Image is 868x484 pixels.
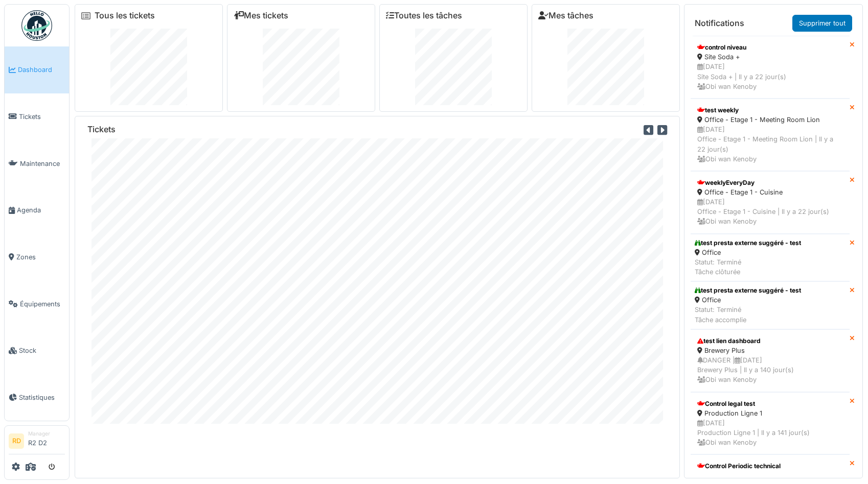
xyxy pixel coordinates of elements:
[697,197,843,227] div: [DATE] Office - Etage 1 - Cuisine | Il y a 22 jour(s) Obi wan Kenoby
[697,399,843,408] div: Control legal test
[697,187,843,197] div: Office - Etage 1 - Cuisine
[17,205,65,215] span: Agenda
[9,430,65,454] a: RD ManagerR2 D2
[5,374,69,421] a: Statistiques
[695,18,744,28] h6: Notifications
[691,329,850,392] a: test lien dashboard Brewery Plus DANGER |[DATE]Brewery Plus | Il y a 140 jour(s) Obi wan Kenoby
[95,11,155,20] a: Tous les tickets
[87,125,116,134] h6: Tickets
[18,65,65,75] span: Dashboard
[697,178,843,187] div: weeklyEveryDay
[697,418,843,448] div: [DATE] Production Ligne 1 | Il y a 141 jour(s) Obi wan Kenoby
[28,430,65,438] div: Manager
[691,234,850,282] a: test presta externe suggéré - test Office Statut: TerminéTâche clôturée
[19,346,65,355] span: Stock
[19,393,65,402] span: Statistiques
[234,11,288,20] a: Mes tickets
[695,257,801,277] div: Statut: Terminé Tâche clôturée
[9,433,24,449] li: RD
[5,187,69,234] a: Agenda
[697,471,843,480] div: Site Soda + - Production Line 1
[697,115,843,125] div: Office - Etage 1 - Meeting Room Lion
[5,93,69,140] a: Tickets
[691,281,850,329] a: test presta externe suggéré - test Office Statut: TerminéTâche accomplie
[16,252,65,262] span: Zones
[697,62,843,91] div: [DATE] Site Soda + | Il y a 22 jour(s) Obi wan Kenoby
[5,280,69,327] a: Équipements
[697,346,843,355] div: Brewery Plus
[20,159,65,168] span: Maintenance
[5,46,69,93] a: Dashboard
[695,295,801,305] div: Office
[28,430,65,452] li: R2 D2
[691,392,850,455] a: Control legal test Production Ligne 1 [DATE]Production Ligne 1 | Il y a 141 jour(s) Obi wan Kenoby
[691,99,850,171] a: test weekly Office - Etage 1 - Meeting Room Lion [DATE]Office - Etage 1 - Meeting Room Lion | Il ...
[5,327,69,374] a: Stock
[697,106,843,115] div: test weekly
[5,140,69,187] a: Maintenance
[792,15,852,32] a: Supprimer tout
[697,355,843,385] div: DANGER | [DATE] Brewery Plus | Il y a 140 jour(s) Obi wan Kenoby
[538,11,593,20] a: Mes tâches
[20,299,65,309] span: Équipements
[697,462,843,471] div: Control Periodic technical
[21,10,52,41] img: Badge_color-CXgf-gQk.svg
[695,238,801,248] div: test presta externe suggéré - test
[697,52,843,62] div: Site Soda +
[695,305,801,324] div: Statut: Terminé Tâche accomplie
[695,286,801,295] div: test presta externe suggéré - test
[19,112,65,122] span: Tickets
[691,171,850,234] a: weeklyEveryDay Office - Etage 1 - Cuisine [DATE]Office - Etage 1 - Cuisine | Il y a 22 jour(s) Ob...
[697,43,843,52] div: control niveau
[691,36,850,99] a: control niveau Site Soda + [DATE]Site Soda + | Il y a 22 jour(s) Obi wan Kenoby
[697,336,843,346] div: test lien dashboard
[5,234,69,281] a: Zones
[697,125,843,164] div: [DATE] Office - Etage 1 - Meeting Room Lion | Il y a 22 jour(s) Obi wan Kenoby
[695,248,801,257] div: Office
[697,408,843,418] div: Production Ligne 1
[386,11,462,20] a: Toutes les tâches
